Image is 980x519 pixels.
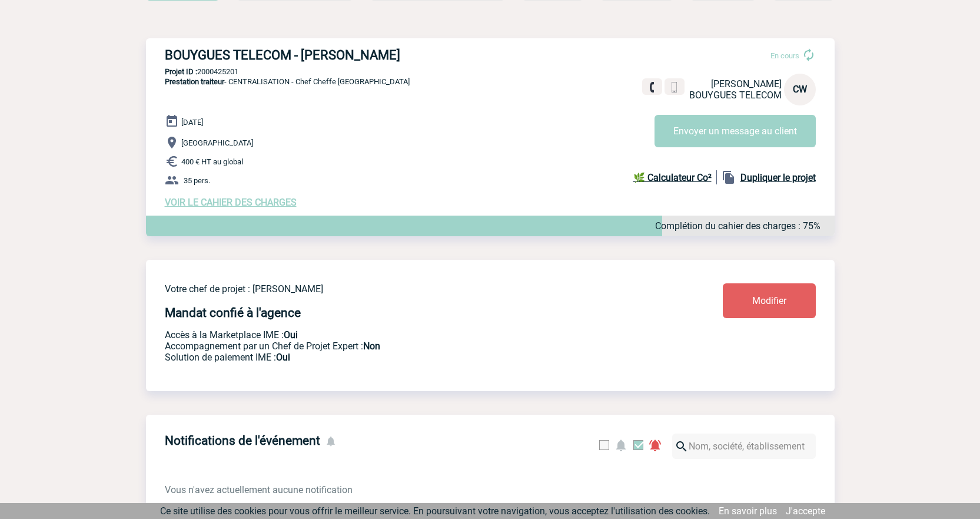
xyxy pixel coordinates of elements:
img: file_copy-black-24dp.png [722,170,736,184]
span: [DATE] [181,118,203,127]
b: Oui [276,352,290,363]
span: [PERSON_NAME] [711,78,782,90]
span: 400 € HT au global [181,157,243,166]
a: En savoir plus [719,505,777,517]
b: Non [363,341,380,352]
p: Votre chef de projet : [PERSON_NAME] [165,283,653,295]
button: Envoyer un message au client [655,115,816,147]
b: Dupliquer le projet [740,172,816,183]
span: Ce site utilise des cookies pour vous offrir le meilleur service. En poursuivant votre navigation... [160,505,710,517]
h3: BOUYGUES TELECOM - [PERSON_NAME] [165,48,518,62]
b: 🌿 Calculateur Co² [633,172,712,183]
h4: Mandat confié à l'agence [165,306,301,320]
p: 2000425201 [146,67,835,76]
p: Conformité aux process achat client, Prise en charge de la facturation, Mutualisation de plusieur... [165,352,653,363]
h4: Notifications de l'événement [165,434,320,448]
span: - CENTRALISATION - Chef Cheffe [GEOGRAPHIC_DATA] [165,77,410,86]
img: fixe.png [647,82,657,92]
span: Prestation traiteur [165,77,224,86]
b: Oui [284,329,298,341]
span: 35 pers. [184,176,210,185]
a: VOIR LE CAHIER DES CHARGES [165,197,297,208]
p: Accès à la Marketplace IME : [165,329,653,341]
span: BOUYGUES TELECOM [689,90,782,101]
a: 🌿 Calculateur Co² [633,170,717,184]
span: Vous n'avez actuellement aucune notification [165,484,353,495]
b: Projet ID : [165,67,197,76]
span: Modifier [752,295,786,306]
img: portable.png [669,82,680,92]
p: Prestation payante [165,341,653,352]
a: J'accepte [786,505,825,517]
span: En cours [770,51,799,60]
span: CW [793,84,807,95]
span: [GEOGRAPHIC_DATA] [181,138,253,147]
